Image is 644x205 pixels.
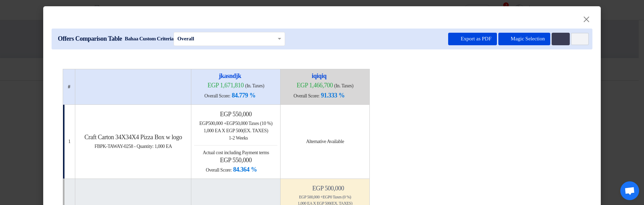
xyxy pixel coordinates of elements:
h4: Craft Carton 34X34X4 Pizza Box w logo [78,133,188,141]
button: Export as PDF [448,33,497,45]
th: # [63,69,75,104]
h4: egp 550,000 [194,156,277,164]
span: Offers Comparison Table [58,35,122,42]
span: (In. Taxes) [334,83,353,88]
span: 84.779 % [232,92,255,99]
h4: egp 550,000 [194,110,277,118]
h4: iqiqiq [290,72,360,80]
h4: egp 500,000 [283,184,367,192]
span: egp [199,121,208,126]
span: Overall Score: [206,167,232,173]
span: 84.364 % [233,166,257,173]
span: 1,000 [204,128,214,133]
div: 1-2 Weeks [194,134,277,142]
span: egp [299,195,306,199]
h4: jkasndjk [201,72,271,80]
span: Overall Score: [293,93,320,98]
span: FBPK-TAWAY-0258 - Quantity: 1,000 EA [94,144,172,149]
div: Alternative Available [283,138,367,145]
span: x egp 500 [222,128,268,133]
span: egp 1,671,810 [208,82,244,89]
span: egp [323,195,330,199]
button: Close [577,11,596,25]
td: 1 [63,104,75,179]
span: Bahaa Custom Criteria [125,36,174,42]
span: Actual cost including Payment terms [203,150,269,155]
span: 91.333 % [321,92,345,99]
button: Magic Selection [498,33,551,45]
div: 500,000 + 0 Taxes (0 %) [283,194,367,200]
span: egp [227,121,235,126]
span: (Ex. Taxes) [243,128,268,133]
div: 500,000 + 50,000 Taxes (10 %) [194,120,277,127]
span: egp 1,466,700 [297,82,333,89]
span: × [582,11,590,27]
span: Overall Score: [204,93,230,98]
span: EA [215,128,221,133]
a: Open chat [620,181,639,200]
span: (In. Taxes) [245,83,264,88]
